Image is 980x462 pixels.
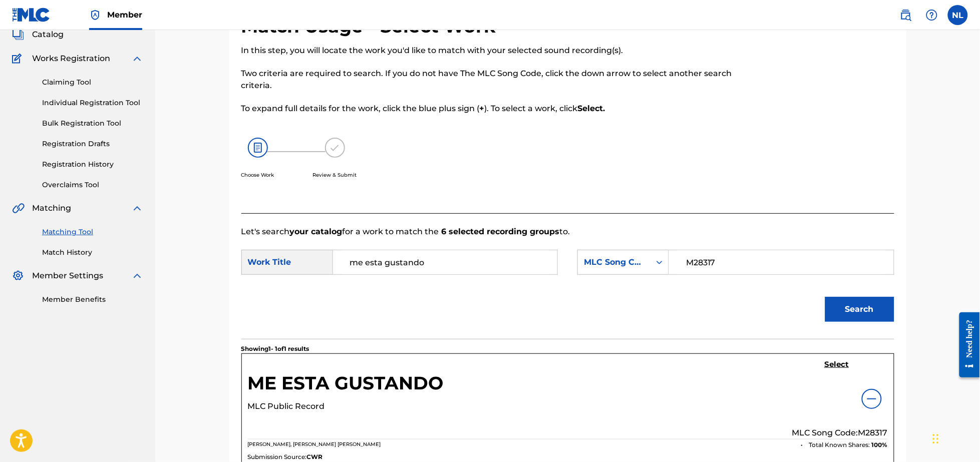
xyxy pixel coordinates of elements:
img: Matching [12,202,25,214]
span: CWR [307,452,323,461]
a: Bulk Registration Tool [42,118,143,129]
strong: your catalog [290,227,343,236]
button: Search [825,297,894,322]
div: User Menu [948,5,968,25]
p: To expand full details for the work, click the blue plus sign ( ). To select a work, click [241,103,744,115]
span: Member [107,9,142,21]
h5: Select [825,360,849,369]
span: Submission Source: [248,452,307,461]
img: 26af456c4569493f7445.svg [248,138,268,158]
p: MLC Public Record [248,400,444,412]
p: MLC Song Code: M28317 [792,427,888,439]
a: CatalogCatalog [12,29,64,41]
div: Drag [933,424,939,454]
img: search [900,9,912,21]
a: Matching Tool [42,227,143,237]
form: Search Form [241,238,894,339]
h5: ME ESTA GUSTANDO [248,372,444,400]
a: Registration History [42,159,143,170]
span: Total Known Shares: [809,440,872,449]
p: In this step, you will locate the work you'd like to match with your selected sound recording(s). [241,45,744,57]
strong: 6 selected recording groups [439,227,560,236]
a: Match History [42,247,143,258]
img: MLC Logo [12,8,51,22]
img: expand [131,53,143,65]
a: Claiming Tool [42,77,143,88]
span: Matching [32,202,71,214]
img: expand [131,270,143,282]
a: Overclaims Tool [42,180,143,190]
span: Member Settings [32,270,103,282]
iframe: Chat Widget [930,414,980,462]
a: Member Benefits [42,294,143,305]
span: 100 % [872,440,888,449]
p: Showing 1 - 1 of 1 results [241,344,309,353]
img: info [866,393,878,405]
img: expand [131,202,143,214]
a: Individual Registration Tool [42,98,143,108]
span: [PERSON_NAME], [PERSON_NAME] [PERSON_NAME] [248,441,381,447]
img: help [926,9,938,21]
p: Choose Work [241,171,274,179]
a: Public Search [896,5,916,25]
span: Catalog [32,29,64,41]
p: Review & Submit [313,171,357,179]
img: 173f8e8b57e69610e344.svg [325,138,345,158]
strong: + [480,104,485,113]
img: Works Registration [12,53,25,65]
p: Two criteria are required to search. If you do not have The MLC Song Code, click the down arrow t... [241,68,744,92]
img: Top Rightsholder [89,9,101,21]
p: Let's search for a work to match the to. [241,226,894,238]
img: Catalog [12,29,24,41]
a: Registration Drafts [42,139,143,149]
iframe: Resource Center [952,305,980,385]
strong: Select. [578,104,605,113]
div: Help [922,5,942,25]
span: Works Registration [32,53,110,65]
div: MLC Song Code [584,256,644,268]
img: Member Settings [12,270,24,282]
